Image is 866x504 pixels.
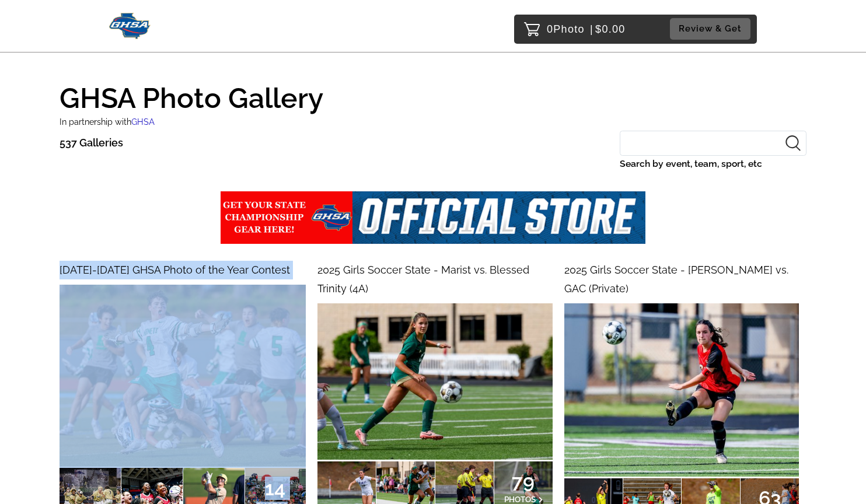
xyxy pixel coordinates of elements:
p: 0 $0.00 [547,20,626,38]
p: 537 Galleries [60,134,123,152]
a: Review & Get [670,18,754,40]
span: 2025 Girls Soccer State - [PERSON_NAME] vs. GAC (Private) [564,264,788,295]
img: 192771 [564,303,799,477]
img: 193801 [60,285,306,467]
small: In partnership with [60,117,155,127]
label: Search by event, team, sport, etc [620,156,806,172]
img: ghsa%2Fevents%2Fgallery%2Fundefined%2F5fb9f561-abbd-4c28-b40d-30de1d9e5cda [221,191,645,244]
span: 79 [504,478,543,485]
span: 63 [750,495,789,502]
span: PHOTOS [504,495,536,504]
span: [DATE]-[DATE] GHSA Photo of the Year Contest [60,264,290,276]
span: 2025 Girls Soccer State - Marist vs. Blessed Trinity (4A) [317,264,529,295]
img: Snapphound Logo [109,13,151,39]
span: | [590,23,593,35]
span: GHSA [131,117,155,127]
span: 14 [256,485,295,492]
button: Review & Get [670,18,750,40]
img: 192850 [317,303,552,460]
span: Photo [553,20,585,38]
h1: GHSA Photo Gallery [60,73,806,112]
